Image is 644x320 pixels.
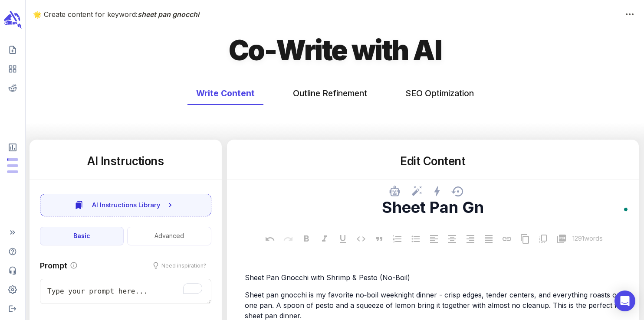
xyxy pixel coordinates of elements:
[7,158,18,161] span: Posts: 3 of 25 monthly posts used
[127,227,211,245] button: Advanced
[284,82,376,105] button: Outline Refinement
[572,234,603,244] p: 1291 words
[33,9,622,20] p: 🌟 Create content for keyword:
[7,164,18,167] span: Output Tokens: 0 of 400,000 monthly tokens used. These limits are based on the last model you use...
[229,32,441,68] h1: Co-Write with AI
[3,42,22,58] span: Create new content
[40,279,211,304] textarea: To enrich screen reader interactions, please activate Accessibility in Grammarly extension settings
[237,153,628,169] h5: Edit Content
[40,260,67,271] p: Prompt
[3,225,22,240] span: Expand Sidebar
[148,259,211,272] button: Need inspiration?
[187,82,263,105] button: Write Content
[245,273,410,282] span: Sheet Pan Gnocchi with Shrimp & Pesto (No-Boil)
[3,80,22,96] span: View your Reddit Intelligence add-on dashboard
[614,291,635,311] div: Open Intercom Messenger
[3,139,22,156] span: View Subscription & Usage
[138,10,199,19] span: sheet pan gnocchi
[7,170,18,173] span: Input Tokens: 0 of 2,000,000 monthly tokens used. These limits are based on the last model you us...
[92,199,161,211] span: AI Instructions Library
[3,263,22,278] span: Contact Support
[3,61,22,77] span: View your content dashboard
[397,82,483,105] button: SEO Optimization
[234,198,632,217] textarea: To enrich screen reader interactions, please activate Accessibility in Grammarly extension settings
[40,194,211,216] button: AI Instructions Library
[40,153,211,169] h5: AI Instructions
[40,227,124,245] button: Basic
[3,244,22,259] span: Help Center
[3,282,22,297] span: Adjust your account settings
[245,291,627,320] span: Sheet pan gnocchi is my favorite no‑boil weeknight dinner - crisp edges, tender centers, and ever...
[3,301,22,317] span: Logout
[70,261,78,269] svg: Provide instructions to the AI on how to write the target section. The more specific the prompt, ...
